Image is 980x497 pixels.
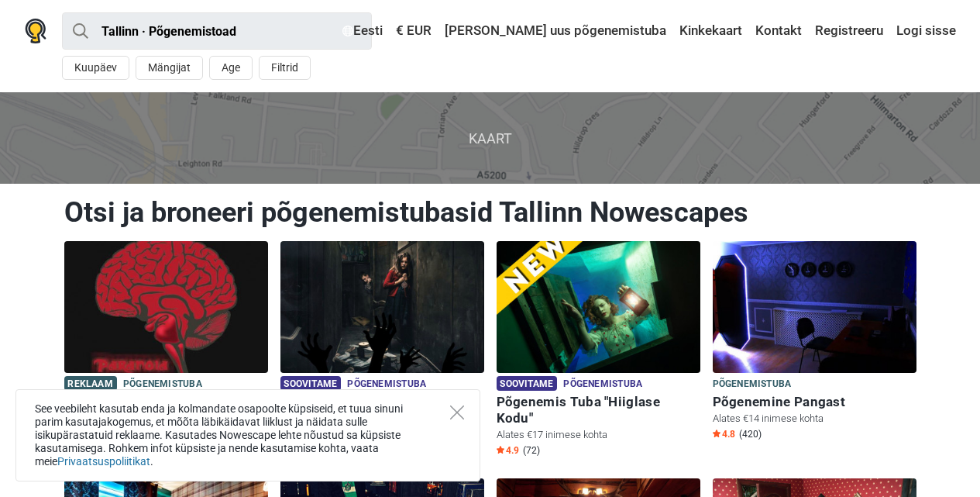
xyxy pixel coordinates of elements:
[450,406,464,419] button: Close
[811,17,887,45] a: Registreeru
[523,444,540,457] span: (72)
[713,430,720,437] img: Star
[280,376,342,391] span: Soovitame
[713,394,916,410] h6: Põgenemine Pangast
[713,412,916,426] p: Alates €14 inimese kohta
[563,376,642,393] span: Põgenemistuba
[892,17,956,45] a: Logi sisse
[62,56,129,80] button: Kuupäev
[57,455,150,468] a: Privaatsuspoliitikat
[497,428,700,442] p: Alates €17 inimese kohta
[64,376,117,391] span: Reklaam
[339,17,387,45] a: Eesti
[497,376,558,391] span: Soovitame
[209,56,253,80] button: Age
[676,17,746,45] a: Kinkekaart
[497,394,700,426] h6: Põgenemis Tuba "Hiiglase Kodu"
[64,195,916,230] h1: Otsi ja broneeri põgenemistubasid Tallinn Nowescapes
[392,17,435,45] a: € EUR
[342,26,353,36] img: Eesti
[62,12,372,50] input: proovi “Tallinn”
[497,446,504,454] img: Star
[280,241,484,444] a: Lastekodu Saladus Soovitame Põgenemistuba Lastekodu Saladus Alates €22 inimese kohta Star4.9 (29)
[64,241,268,429] a: Paranoia Reklaam Põgenemistuba [MEDICAL_DATA] Alates €13 inimese kohta
[713,241,916,444] a: Põgenemine Pangast Põgenemistuba Põgenemine Pangast Alates €14 inimese kohta Star4.8 (420)
[123,376,202,393] span: Põgenemistuba
[259,56,311,80] button: Filtrid
[713,241,916,373] img: Põgenemine Pangast
[713,376,792,393] span: Põgenemistuba
[497,444,519,457] span: 4.9
[441,17,670,45] a: [PERSON_NAME] uus põgenemistuba
[15,389,480,481] div: See veebileht kasutab enda ja kolmandate osapoolte küpsiseid, et tuua sinuni parim kasutajakogemu...
[497,241,700,460] a: Põgenemis Tuba "Hiiglase Kodu" Soovitame Põgenemistuba Põgenemis Tuba "Hiiglase Kodu" Alates €17 ...
[497,241,700,373] img: Põgenemis Tuba "Hiiglase Kodu"
[25,19,46,43] img: Nowescape logo
[739,428,762,440] span: (420)
[136,56,203,80] button: Mängijat
[751,17,806,45] a: Kontakt
[713,428,735,440] span: 4.8
[64,241,268,373] img: Paranoia
[347,376,426,393] span: Põgenemistuba
[280,241,484,373] img: Lastekodu Saladus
